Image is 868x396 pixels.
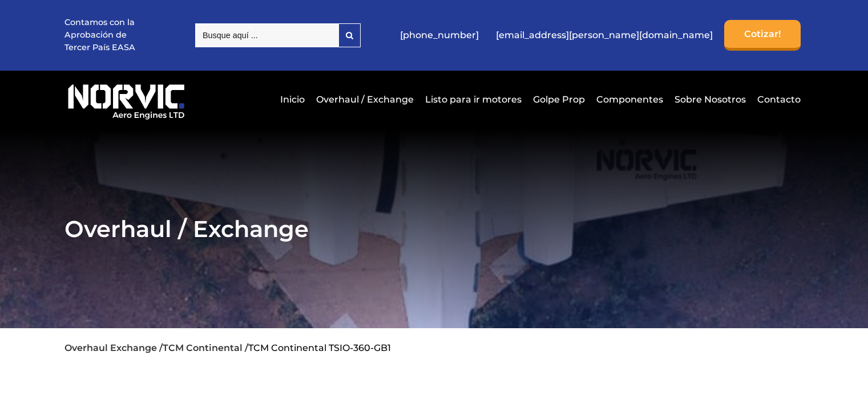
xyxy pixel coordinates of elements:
[672,85,749,113] a: Sobre Nosotros
[490,21,718,49] a: [EMAIL_ADDRESS][PERSON_NAME][DOMAIN_NAME]
[195,23,338,47] input: Busque aquí ...
[594,85,666,113] a: Componentes
[724,20,801,51] a: Cotizar!
[248,342,391,353] li: TCM Continental TSIO-360-GB1
[313,85,417,113] a: Overhaul / Exchange
[530,85,588,113] a: Golpe Prop
[163,342,248,353] a: TCM Continental /
[64,17,150,54] p: Contamos con la Aprobación de Tercer País EASA
[64,215,803,243] h2: Overhaul / Exchange
[64,342,163,353] a: Overhaul Exchange /
[277,85,308,113] a: Inicio
[754,85,801,113] a: Contacto
[64,79,188,121] img: Logotipo de Norvic Aero Engines
[394,21,485,49] a: [PHONE_NUMBER]
[422,85,524,113] a: Listo para ir motores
